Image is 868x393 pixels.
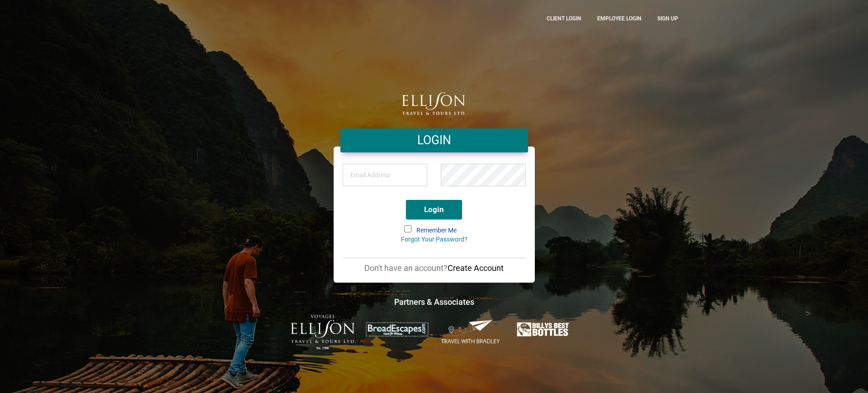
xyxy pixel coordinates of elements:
h4: LOGIN [347,132,521,149]
button: Login [406,200,462,219]
img: ET-Voyages-text-colour-Logo-with-est.png [291,315,356,350]
h4: Partners & Associates [183,296,685,308]
img: Travel-With-Bradley.png [439,319,504,345]
img: logo.png [402,92,466,115]
a: Create Account [448,263,504,273]
a: Employee Login [590,7,648,30]
img: Billys-Best-Bottles.png [512,320,577,339]
p: Don't have an account? [343,263,526,274]
a: Forgot Your Password? [401,236,467,243]
a: Sign up [651,7,685,30]
img: broadescapes.png [364,322,429,337]
a: CLient Login [540,7,588,30]
input: Email Address [343,164,428,186]
label: Remember Me [405,226,463,235]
